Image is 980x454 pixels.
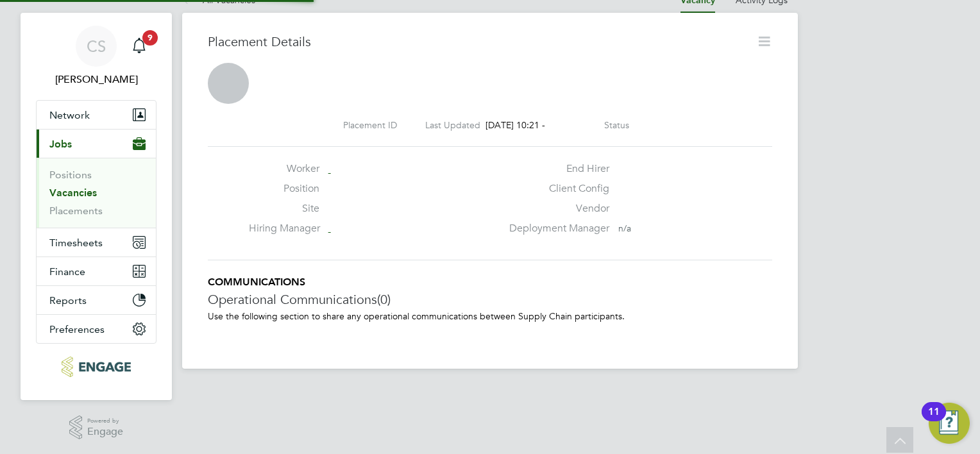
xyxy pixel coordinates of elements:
span: Timesheets [49,237,103,249]
div: 11 [928,412,940,428]
span: Reports [49,294,87,307]
a: Powered byEngage [69,416,124,440]
button: Open Resource Center, 11 new notifications [929,403,970,444]
span: n/a [618,223,631,234]
button: Reports [37,286,156,314]
span: Network [49,109,90,121]
button: Timesheets [37,228,156,256]
h5: COMMUNICATIONS [208,276,772,289]
span: CS [87,38,106,55]
nav: Main navigation [21,13,172,400]
h3: Placement Details [208,33,747,50]
button: Network [37,101,156,129]
label: Worker [249,162,319,176]
label: Site [249,202,319,215]
a: CS[PERSON_NAME] [36,26,156,87]
span: Engage [87,426,123,437]
button: Preferences [37,315,156,343]
a: Vacancies [49,187,97,199]
label: Deployment Manager [502,222,609,235]
span: (0) [377,291,391,308]
label: Vendor [502,202,609,215]
p: Use the following section to share any operational communications between Supply Chain participants. [208,310,772,322]
button: Jobs [37,130,156,158]
label: Last Updated [425,119,480,131]
h3: Operational Communications [208,291,772,308]
span: Preferences [49,323,105,335]
a: Go to home page [36,357,156,377]
img: click-cms-logo-retina.png [62,357,130,377]
label: Position [249,182,319,196]
span: Jobs [49,138,72,150]
span: Colin Smith [36,72,156,87]
label: End Hirer [502,162,609,176]
button: Finance [37,257,156,285]
a: Placements [49,205,103,217]
span: [DATE] 10:21 - [486,119,545,131]
span: 9 [142,30,158,46]
span: Powered by [87,416,123,426]
span: Finance [49,265,85,278]
div: Jobs [37,158,156,228]
a: 9 [126,26,152,67]
label: Hiring Manager [249,222,319,235]
a: Positions [49,169,92,181]
label: Status [604,119,629,131]
label: Client Config [502,182,609,196]
label: Placement ID [343,119,397,131]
